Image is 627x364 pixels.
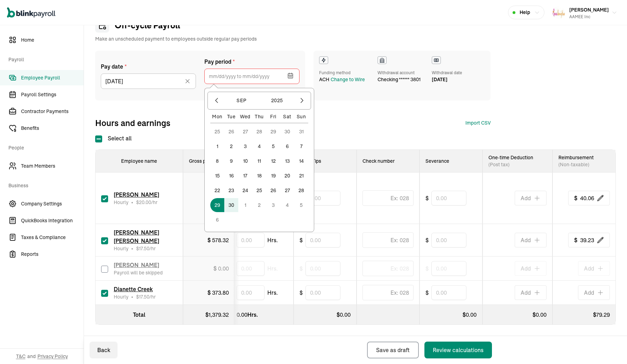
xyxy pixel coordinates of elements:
button: $ 40.06 [568,191,610,205]
span: • [131,245,133,252]
button: 1 [210,139,224,153]
button: 26 [266,183,280,197]
div: $ [558,310,610,319]
button: 15 [210,169,224,183]
iframe: Chat Widget [592,330,627,364]
button: 2 [252,198,266,212]
span: [PERSON_NAME] [569,7,609,13]
span: Home [21,36,84,44]
input: 0.00 [237,285,265,300]
div: [DATE] [432,76,462,83]
span: $ [136,245,149,252]
button: Import CSV [465,119,491,127]
input: 0.00 [305,261,340,276]
span: /hr [136,199,157,206]
button: 5 [266,139,280,153]
button: 3 [266,198,280,212]
input: TextInput [362,190,414,206]
div: $ [189,310,229,319]
input: 0.00 [237,261,265,276]
span: $ [425,264,429,273]
span: $ [300,236,303,244]
button: Add [515,191,547,205]
input: 0.00 [431,191,466,205]
button: 26 [224,125,238,139]
button: 13 [280,154,294,168]
button: 9 [224,154,238,168]
div: Sat [280,113,294,120]
span: 20.00 [139,199,151,205]
input: 0.00 [431,261,466,276]
button: 8 [210,154,224,168]
label: Select all [95,134,132,142]
button: 29 [266,125,280,139]
button: 27 [280,183,294,197]
button: $ 39.23 [568,233,610,247]
span: Team Members [21,162,84,170]
button: Add [515,233,547,247]
div: Payroll will be skipped [114,269,163,276]
span: 0.00 [340,311,351,318]
input: mm/dd/yyyy [101,73,196,89]
span: Dianette Creek [114,286,153,293]
span: 373.80 [212,289,229,296]
div: $ [207,236,229,244]
button: Add [578,261,610,276]
button: 11 [252,154,266,168]
div: Wed [238,113,252,120]
div: $ [425,310,477,319]
span: $ [136,294,149,300]
button: Add [515,285,547,300]
span: Hrs. [267,264,278,273]
span: $ [425,236,429,244]
span: 0.00 [536,311,547,318]
div: Severance [425,157,477,164]
h1: Off-cycle Payroll [95,19,257,33]
span: Employee name [121,158,157,164]
button: 25 [252,183,266,197]
span: $ [300,264,303,273]
span: ACH [319,76,329,83]
span: [PERSON_NAME] [PERSON_NAME] [114,229,159,244]
span: 0.00 [237,311,247,318]
input: 0.00 [237,233,265,247]
button: 27 [238,125,252,139]
div: $ [207,288,229,297]
input: 0.00 [305,233,340,247]
span: Reimbursement [558,154,610,161]
button: 21 [294,169,308,183]
button: 28 [252,125,266,139]
span: Payroll [8,49,79,69]
span: Reports [21,251,84,258]
div: Check number [362,157,414,164]
span: Benefits [21,125,84,132]
input: mm/dd/yyyy to mm/dd/yyyy [204,69,300,84]
div: Total [101,310,177,319]
span: Hours and earnings [95,117,170,128]
span: Hourly [114,293,128,300]
span: 17.50 [139,245,149,252]
span: Privacy Policy [37,353,68,360]
button: 25 [210,125,224,139]
div: $ [488,310,547,319]
button: 20 [280,169,294,183]
span: Company Settings [21,200,84,208]
button: 31 [294,125,308,139]
div: Mon [210,113,224,120]
button: Add [578,285,610,300]
span: $ [300,288,303,297]
button: 6 [210,213,224,227]
button: 17 [238,169,252,183]
button: Sep [225,94,258,107]
button: 28 [294,183,308,197]
button: Change to Wire [331,76,365,83]
span: 578.32 [212,237,229,244]
div: Hrs. [237,310,288,319]
span: 0.00 [466,311,477,318]
button: 19 [266,169,280,183]
span: Hrs. [267,236,278,244]
span: 79.29 [596,311,610,318]
button: 29 [210,198,224,212]
span: Hourly [114,199,128,206]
